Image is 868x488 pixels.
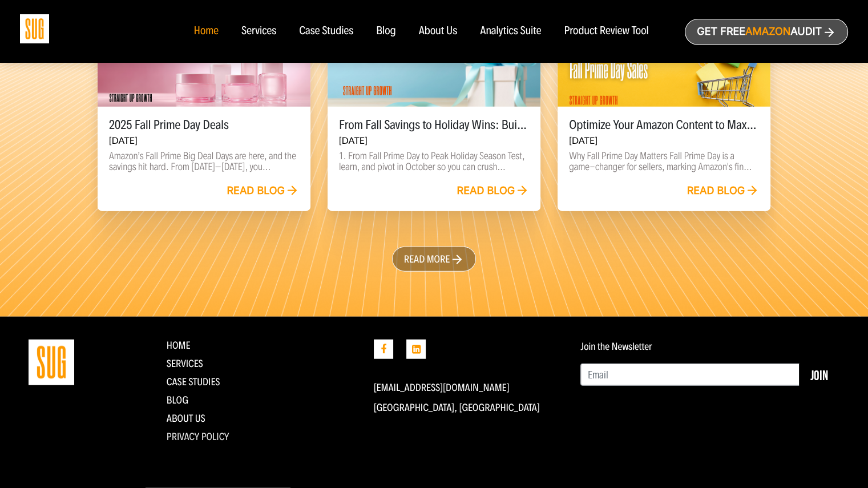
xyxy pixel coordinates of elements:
a: Services [167,357,203,370]
a: Home [167,339,191,352]
a: [EMAIL_ADDRESS][DOMAIN_NAME] [374,381,510,394]
label: Join the Newsletter [580,341,652,352]
h5: From Fall Savings to Holiday Wins: Building on Prime Day Momentum [339,118,529,132]
p: Amazon’s Fall Prime Big Deal Days are here, and the savings hit hard. From [DATE]–[DATE], you... [109,151,299,172]
p: Why Fall Prime Day Matters Fall Prime Day is a game-changer for sellers, marking Amazon's fin... [569,151,759,172]
a: Blog [167,394,188,406]
p: 1. From Fall Prime Day to Peak Holiday Season Test, learn, and pivot in October so you can crush... [339,151,529,172]
img: Sug [20,14,49,43]
h5: 2025 Fall Prime Day Deals [109,118,299,132]
div: Read blog [457,185,530,197]
a: Product Review Tool [564,25,648,38]
h5: Optimize Your Amazon Content to Maximize Fall Prime Day Sales [569,118,759,132]
button: Join [799,364,839,386]
a: Read more [392,247,477,272]
a: Case Studies [299,25,353,38]
input: Email [580,364,800,386]
a: Analytics Suite [480,25,541,38]
img: Straight Up Growth [29,340,74,385]
p: [GEOGRAPHIC_DATA], [GEOGRAPHIC_DATA] [374,402,564,413]
a: About Us [419,25,458,38]
a: About Us [167,412,205,425]
div: Read blog [687,185,760,197]
a: Privacy Policy [167,430,229,443]
a: Home [193,25,218,38]
a: Blog [376,25,396,38]
a: CASE STUDIES [167,376,220,388]
span: Amazon [745,26,790,38]
h6: [DATE] [109,135,299,146]
h6: [DATE] [569,135,759,146]
a: Services [241,25,276,38]
a: Get freeAmazonAudit [685,19,848,45]
div: Read blog [227,185,299,197]
h6: [DATE] [339,135,529,146]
